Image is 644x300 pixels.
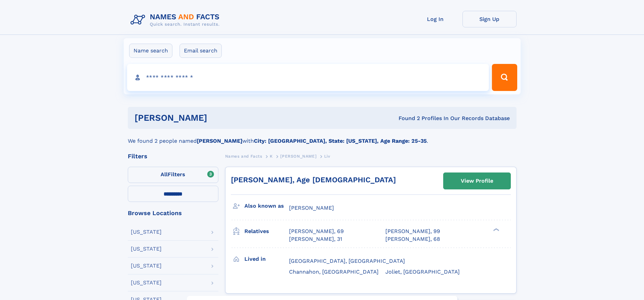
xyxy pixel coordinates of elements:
[129,44,172,58] label: Name search
[492,64,517,91] button: Search Button
[385,228,440,235] a: [PERSON_NAME], 99
[244,253,289,265] h3: Lived in
[289,269,379,275] span: Channahon, [GEOGRAPHIC_DATA]
[128,153,218,159] div: Filters
[244,200,289,212] h3: Also known as
[385,269,460,275] span: Joliet, [GEOGRAPHIC_DATA]
[270,154,273,159] span: K
[444,173,510,189] a: View Profile
[303,115,510,122] div: Found 2 Profiles In Our Records Database
[128,167,218,183] label: Filters
[128,210,218,216] div: Browse Locations
[280,154,316,159] span: [PERSON_NAME]
[131,246,162,252] div: [US_STATE]
[254,138,427,144] b: City: [GEOGRAPHIC_DATA], State: [US_STATE], Age Range: 25-35
[180,44,222,58] label: Email search
[492,228,500,232] div: ❯
[131,263,162,269] div: [US_STATE]
[161,171,168,178] span: All
[231,176,396,184] a: [PERSON_NAME], Age [DEMOGRAPHIC_DATA]
[197,138,242,144] b: [PERSON_NAME]
[128,11,225,29] img: Logo Names and Facts
[131,229,162,235] div: [US_STATE]
[131,280,162,285] div: [US_STATE]
[289,258,405,264] span: [GEOGRAPHIC_DATA], [GEOGRAPHIC_DATA]
[244,226,289,237] h3: Relatives
[270,152,273,160] a: K
[289,228,344,235] a: [PERSON_NAME], 69
[289,235,342,243] a: [PERSON_NAME], 31
[225,152,262,160] a: Names and Facts
[135,114,303,122] h1: [PERSON_NAME]
[462,11,517,27] a: Sign Up
[127,64,489,91] input: search input
[324,154,330,159] span: Liv
[461,173,493,189] div: View Profile
[280,152,316,160] a: [PERSON_NAME]
[408,11,462,27] a: Log In
[128,129,517,145] div: We found 2 people named with .
[385,235,440,243] a: [PERSON_NAME], 68
[289,205,334,211] span: [PERSON_NAME]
